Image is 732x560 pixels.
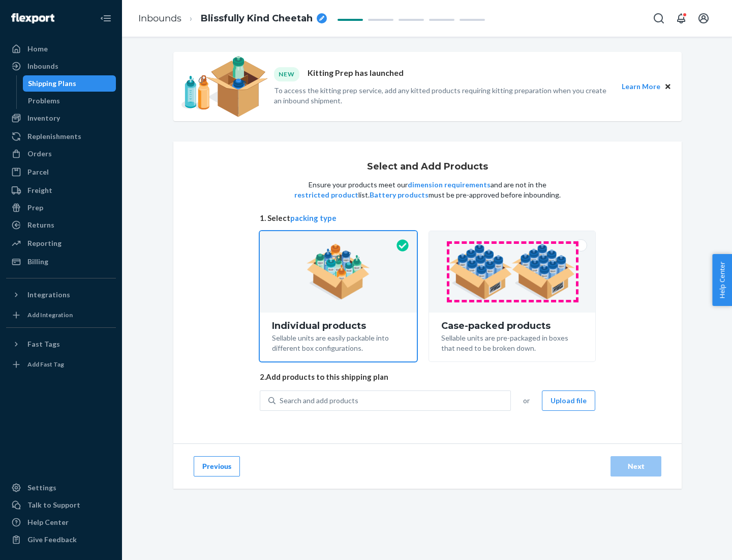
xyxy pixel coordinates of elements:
a: Reporting [6,235,116,251]
div: Reporting [27,238,62,248]
div: Inbounds [27,61,58,71]
p: To access the kitting prep service, add any kitted products requiring kitting preparation when yo... [274,86,613,106]
a: Settings [6,480,116,496]
span: Blissfully Kind Cheetah [201,12,313,25]
a: Returns [6,217,116,233]
button: Learn More [622,81,660,92]
a: Parcel [6,164,116,180]
button: Open notifications [671,8,691,29]
div: Home [27,44,48,54]
a: Replenishments [6,128,116,145]
a: Freight [6,182,116,199]
button: Close [662,81,674,92]
a: Add Integration [6,307,116,323]
img: case-pack.59cecea509d18c883b923b81aeac6d0b.png [449,244,575,300]
div: Orders [27,149,52,159]
a: Billing [6,254,116,270]
span: 2. Add products to this shipping plan [260,372,595,382]
h1: Select and Add Products [367,162,488,172]
div: Inventory [27,113,60,123]
span: or [523,396,530,406]
button: Upload file [542,390,595,411]
div: Add Fast Tag [27,360,64,369]
button: Integrations [6,287,116,303]
div: Case-packed products [441,321,583,331]
a: Help Center [6,514,116,530]
a: Problems [23,93,116,109]
div: Give Feedback [27,535,77,545]
button: dimension requirements [408,180,491,190]
img: Flexport logo [11,13,54,23]
div: Freight [27,185,52,195]
a: Inbounds [6,58,116,74]
div: Prep [27,203,43,213]
div: Talk to Support [27,500,80,510]
a: Inbounds [138,13,181,24]
div: Settings [27,483,56,493]
a: Talk to Support [6,497,116,513]
button: Next [611,456,661,477]
div: NEW [274,67,299,81]
a: Shipping Plans [23,75,116,92]
div: Billing [27,257,48,267]
div: Add Integration [27,311,73,319]
div: Returns [27,220,54,230]
div: Parcel [27,167,49,177]
a: Home [6,41,116,57]
a: Inventory [6,110,116,126]
button: Fast Tags [6,336,116,352]
p: Kitting Prep has launched [308,67,404,81]
a: Orders [6,146,116,162]
a: Prep [6,200,116,216]
div: Shipping Plans [28,78,76,89]
img: individual-pack.facf35554cb0f1810c75b2bd6df2d64e.png [307,244,370,300]
div: Problems [28,96,60,106]
button: Previous [194,456,240,477]
a: Add Fast Tag [6,356,116,373]
button: Give Feedback [6,531,116,548]
div: Search and add products [280,396,358,406]
ol: breadcrumbs [130,4,335,34]
span: 1. Select [260,213,595,223]
button: restricted product [294,190,358,200]
button: Help Center [712,254,732,306]
button: Open account menu [693,8,714,29]
button: Battery products [370,190,429,200]
button: Open Search Box [649,8,669,29]
div: Sellable units are pre-packaged in boxes that need to be broken down. [441,331,583,353]
div: Fast Tags [27,339,60,349]
button: Close Navigation [96,8,116,29]
div: Integrations [27,290,70,300]
div: Individual products [272,321,405,331]
div: Sellable units are easily packable into different box configurations. [272,331,405,353]
div: Next [619,461,653,471]
div: Help Center [27,517,69,527]
button: packing type [290,213,337,223]
div: Replenishments [27,131,81,142]
p: Ensure your products meet our and are not in the list. must be pre-approved before inbounding. [293,180,562,200]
